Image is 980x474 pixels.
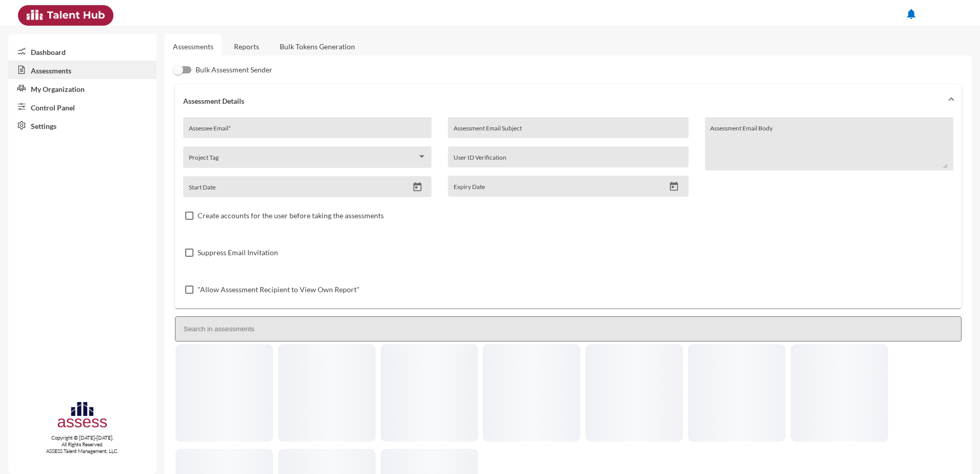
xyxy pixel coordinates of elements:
[8,61,156,79] a: Assessments
[198,247,278,259] span: Suppress Email Invitation
[8,42,156,61] a: Dashboard
[665,181,683,192] button: Open calendar
[198,283,360,296] span: "Allow Assessment Recipient to View Own Report"
[271,34,363,59] a: Bulk Tokens Generation
[175,117,962,308] div: Assessment Details
[8,434,156,454] p: Copyright © [DATE]-[DATE]. All Rights Reserved. ASSESS Talent Management, LLC.
[905,8,917,20] mat-icon: notifications
[198,210,384,222] span: Create accounts for the user before taking the assessments
[175,84,962,117] mat-expansion-panel-header: Assessment Details
[195,64,272,76] span: Bulk Assessment Sender
[408,182,426,193] button: Open calendar
[8,116,156,135] a: Settings
[8,98,156,116] a: Control Panel
[226,34,267,59] a: Reports
[173,42,213,51] a: Assessments
[183,97,941,105] mat-panel-title: Assessment Details
[56,400,108,432] img: assesscompany-logo.png
[175,316,962,342] input: Search in assessments
[8,79,156,98] a: My Organization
